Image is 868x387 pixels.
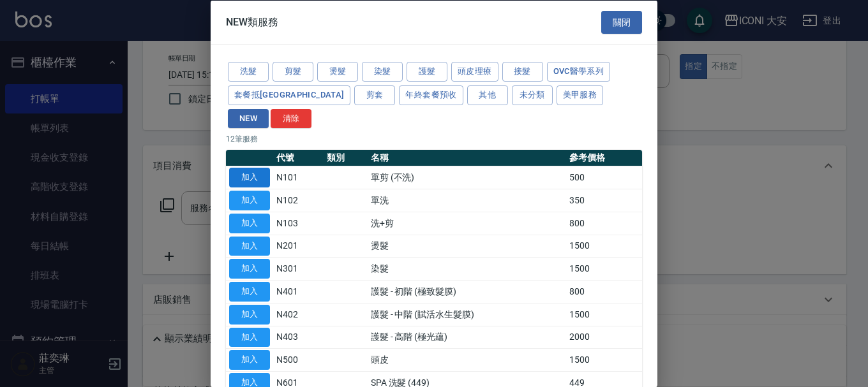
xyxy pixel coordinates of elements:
td: 1500 [566,348,642,371]
td: 1500 [566,303,642,326]
td: N301 [273,257,324,280]
button: NEW [228,108,269,128]
td: 頭皮 [368,348,566,371]
button: 清除 [271,108,311,128]
td: N103 [273,212,324,235]
td: 護髮 - 中階 (賦活水生髮膜) [368,303,566,326]
td: 350 [566,189,642,212]
button: 加入 [229,236,270,256]
th: 名稱 [368,150,566,166]
td: 洗+剪 [368,212,566,235]
button: 加入 [229,327,270,347]
td: N402 [273,303,324,326]
button: 加入 [229,304,270,324]
td: 1500 [566,257,642,280]
td: 1500 [566,235,642,258]
button: 加入 [229,213,270,233]
td: 2000 [566,326,642,349]
span: NEW類服務 [226,15,278,28]
button: 燙髮 [317,62,358,82]
button: ovc醫學系列 [547,62,611,82]
td: 染髮 [368,257,566,280]
td: N102 [273,189,324,212]
button: 美甲服務 [557,85,604,105]
p: 12 筆服務 [226,133,642,145]
th: 參考價格 [566,150,642,166]
button: 接髮 [502,62,543,82]
button: 加入 [229,259,270,279]
td: 單洗 [368,189,566,212]
td: 護髮 - 初階 (極致髮膜) [368,280,566,303]
button: 護髮 [407,62,447,82]
th: 類別 [324,150,368,166]
button: 洗髮 [228,62,269,82]
button: 染髮 [362,62,403,82]
button: 剪髮 [273,62,313,82]
button: 其他 [467,85,508,105]
td: 單剪 (不洗) [368,166,566,189]
button: 年終套餐預收 [399,85,463,105]
button: 加入 [229,191,270,210]
td: 800 [566,212,642,235]
button: 頭皮理療 [451,62,498,82]
button: 加入 [229,168,270,187]
td: N401 [273,280,324,303]
td: 燙髮 [368,235,566,258]
td: N101 [273,166,324,189]
button: 加入 [229,282,270,302]
button: 未分類 [512,85,553,105]
td: 800 [566,280,642,303]
button: 剪套 [354,85,395,105]
th: 代號 [273,150,324,166]
td: N403 [273,326,324,349]
td: N201 [273,235,324,258]
td: 護髮 - 高階 (極光蘊) [368,326,566,349]
button: 套餐抵[GEOGRAPHIC_DATA] [228,85,350,105]
button: 加入 [229,350,270,370]
button: 關閉 [601,10,642,34]
td: N500 [273,348,324,371]
td: 500 [566,166,642,189]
